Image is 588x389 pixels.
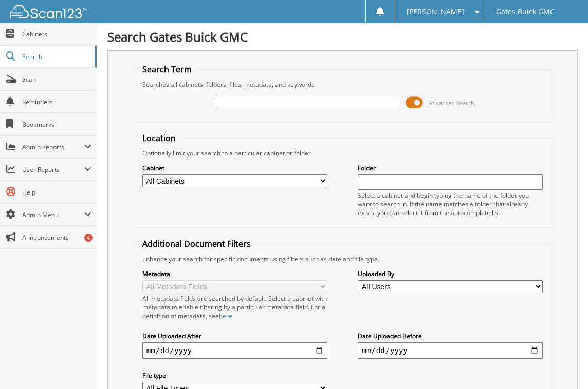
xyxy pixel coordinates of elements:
span: [PERSON_NAME] [407,9,464,15]
div: Optionally limit your search to a particular cabinet or folder [137,149,548,158]
span: Scan [22,75,91,84]
div: Searches all cabinets, folders, files, metadata, and keywords [137,80,548,89]
label: Folder [358,164,543,172]
label: Cabinet [142,164,327,172]
legend: Additional Document Filters [137,238,256,249]
label: Uploaded By [358,269,543,278]
span: Admin Reports [22,143,84,151]
label: Metadata [142,269,327,278]
input: start [142,342,327,359]
a: here [219,312,232,320]
div: Select a cabinet and begin typing the name of the folder you want to search in. If the name match... [358,191,543,217]
span: Search [22,52,90,61]
label: Date Uploaded After [142,332,327,340]
div: All metadata fields are searched by default. Select a cabinet with metadata to enable filtering b... [142,294,327,320]
span: Announcements [22,233,91,242]
span: User Reports [22,165,84,174]
label: Date Uploaded Before [358,332,543,340]
legend: Search Term [137,64,197,75]
img: scan123-logo-white.svg [10,5,87,18]
span: Gates Buick GMC [496,9,555,15]
span: Cabinets [22,30,91,38]
span: Bookmarks [22,120,91,129]
span: Admin Menu [22,210,84,219]
span: Help [22,188,91,197]
input: end [358,342,543,359]
h1: Search Gates Buick GMC [107,28,578,45]
div: 4 [84,234,93,242]
div: Enhance your search for specific documents using filters such as date and file type. [137,255,548,263]
label: File type [142,371,327,380]
span: Reminders [22,98,91,106]
span: Advanced Search [429,99,474,107]
legend: Location [137,132,181,144]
